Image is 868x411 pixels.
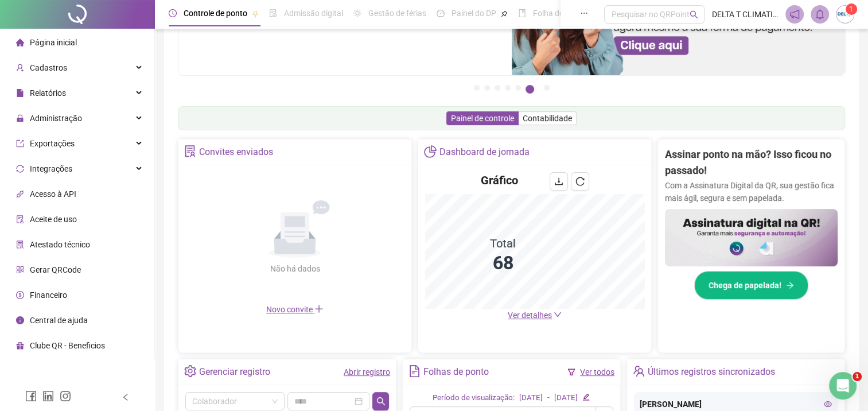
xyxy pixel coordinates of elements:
[815,9,825,20] span: bell
[523,114,572,123] span: Contabilidade
[451,114,514,123] span: Painel de controle
[505,85,511,91] button: 4
[690,10,698,19] span: search
[30,88,66,98] span: Relatórios
[547,392,550,404] div: -
[408,365,421,377] span: file-text
[16,316,24,324] span: info-circle
[30,215,77,224] span: Aceite de uso
[501,10,508,17] span: pushpin
[433,392,515,404] div: Período de visualização:
[30,38,77,47] span: Página inicial
[60,390,71,402] span: instagram
[481,172,518,188] h4: Gráfico
[495,85,500,91] button: 3
[508,311,552,320] span: Ver detalhes
[242,262,348,275] div: Não há dados
[554,392,578,404] div: [DATE]
[184,365,196,377] span: setting
[266,305,324,314] span: Novo convite
[30,114,82,123] span: Administração
[30,341,105,350] span: Clube QR - Beneficios
[437,9,445,17] span: dashboard
[30,240,90,249] span: Atestado técnico
[169,9,177,17] span: clock-circle
[376,397,386,406] span: search
[423,362,489,382] div: Folhas de ponto
[508,311,562,320] a: Ver detalhes down
[16,215,24,223] span: audit
[640,398,832,410] div: [PERSON_NAME]
[648,362,775,382] div: Últimos registros sincronizados
[554,177,563,186] span: download
[199,362,270,382] div: Gerenciar registro
[526,85,534,94] button: 6
[567,368,575,376] span: filter
[16,241,24,249] span: solution
[544,85,550,91] button: 7
[184,9,247,18] span: Controle de ponto
[519,392,543,404] div: [DATE]
[30,63,67,72] span: Cadastros
[451,9,496,18] span: Painel do DP
[665,146,838,179] h2: Assinar ponto na mão? Isso ficou no passado!
[16,190,24,198] span: api
[344,367,390,377] a: Abrir registro
[30,189,76,199] span: Acesso à API
[711,8,778,21] span: DELTA T CLIMATIZAÇÃO LTDA
[16,342,24,350] span: gift
[424,145,436,157] span: pie-chart
[16,291,24,299] span: dollar
[199,142,273,162] div: Convites enviados
[439,142,530,162] div: Dashboard de jornada
[846,3,857,15] sup: Atualize o seu contato no menu Meus Dados
[30,316,88,325] span: Central de ajuda
[284,9,343,18] span: Admissão digital
[16,139,24,148] span: export
[533,9,606,18] span: Folha de pagamento
[580,367,614,377] a: Ver todos
[122,393,130,401] span: left
[518,9,526,17] span: book
[30,290,67,300] span: Financeiro
[16,266,24,274] span: qrcode
[853,372,862,381] span: 1
[665,179,838,204] p: Com a Assinatura Digital da QR, sua gestão fica mais ágil, segura e sem papelada.
[484,85,490,91] button: 2
[30,164,72,173] span: Integrações
[184,145,196,157] span: solution
[16,89,24,97] span: file
[353,9,361,17] span: sun
[582,393,590,401] span: edit
[269,9,277,17] span: file-done
[30,139,75,148] span: Exportações
[849,5,853,13] span: 1
[16,38,24,46] span: home
[16,165,24,173] span: sync
[42,390,54,402] span: linkedin
[694,271,808,300] button: Chega de papelada!
[789,9,800,20] span: notification
[786,281,794,289] span: arrow-right
[709,279,781,292] span: Chega de papelada!
[314,304,324,313] span: plus
[16,64,24,72] span: user-add
[368,9,426,18] span: Gestão de férias
[824,400,832,408] span: eye
[252,10,259,17] span: pushpin
[30,265,81,274] span: Gerar QRCode
[633,365,645,377] span: team
[515,85,521,91] button: 5
[829,372,857,400] iframe: Intercom live chat
[665,209,838,266] img: banner%2F02c71560-61a6-44d4-94b9-c8ab97240462.png
[836,6,854,23] img: 1782
[580,9,588,17] span: ellipsis
[575,177,585,186] span: reload
[16,114,24,122] span: lock
[25,390,37,402] span: facebook
[554,311,562,319] span: down
[474,85,480,91] button: 1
